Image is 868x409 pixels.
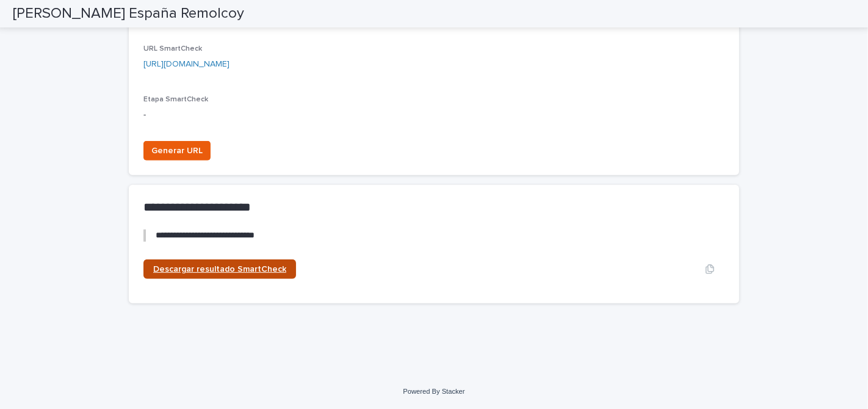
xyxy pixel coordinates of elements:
[143,259,296,279] a: Descargar resultado SmartCheck
[153,265,286,273] span: Descargar resultado SmartCheck
[143,141,211,161] button: Generar URL
[143,109,327,121] p: -
[143,60,230,68] a: [URL][DOMAIN_NAME]
[403,388,465,395] a: Powered By Stacker
[13,5,244,23] h2: [PERSON_NAME] España Remolcoy
[143,96,208,103] span: Etapa SmartCheck
[143,45,202,52] span: URL SmartCheck
[151,145,203,157] span: Generar URL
